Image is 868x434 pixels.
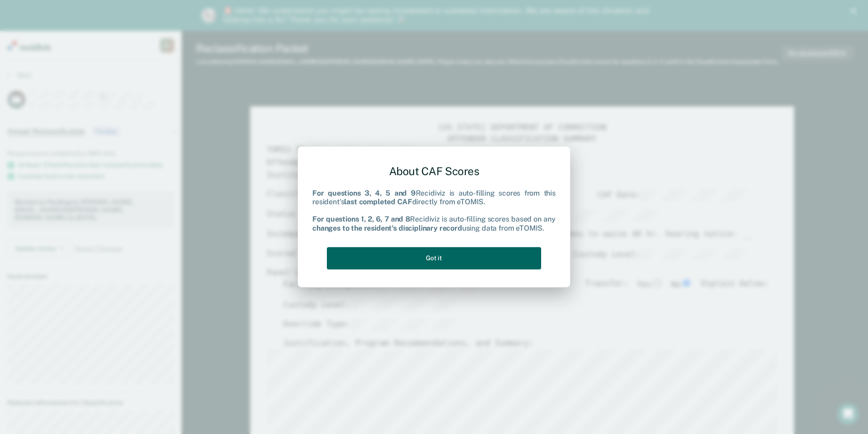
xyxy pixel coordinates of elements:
b: changes to the resident's disciplinary record [312,224,462,232]
b: last completed CAF [344,197,412,206]
div: Close [851,8,860,14]
div: About CAF Scores [312,157,556,185]
img: Profile image for Kim [202,8,216,23]
div: Recidiviz is auto-filling scores from this resident's directly from eTOMIS. Recidiviz is auto-fil... [312,189,556,232]
div: 🚨 Hello! We understand you might be seeing mislabeled or outdated information. We are aware of th... [223,6,652,25]
b: For questions 1, 2, 6, 7 and 8 [312,215,410,224]
b: For questions 3, 4, 5 and 9 [312,189,416,197]
button: Got it [327,247,541,269]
